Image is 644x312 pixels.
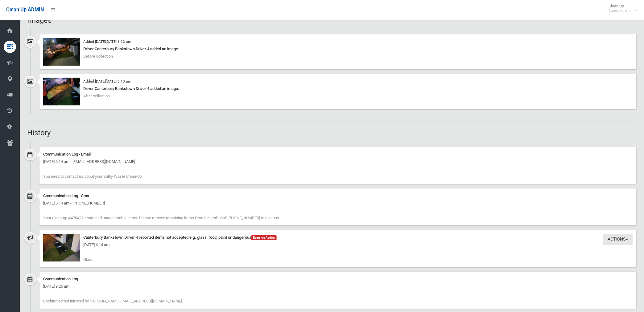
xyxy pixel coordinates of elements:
[43,299,183,303] span: Booking edited initiated by [PERSON_NAME][EMAIL_ADDRESS][DOMAIN_NAME].
[43,234,80,261] img: 2025-08-1406.13.365386463776150948783.jpg
[43,151,633,158] div: Communication Log - Email
[43,78,80,105] img: 2025-08-1406.13.273975321834112690233.jpg
[43,283,633,290] div: [DATE] 9:25 am
[43,216,280,220] span: Your clean-up #478422 contained unacceptable items. Please remove remaining items from the kerb. ...
[43,275,633,283] div: Communication Log -
[43,241,633,249] div: [DATE] 6:14 am
[83,257,93,262] span: Glass
[43,200,633,207] div: [DATE] 6:14 am - [PHONE_NUMBER]
[43,174,142,179] span: You need to contact us about your Bulky Waste Clean-Up
[43,192,633,200] div: Communication Log - Sms
[43,38,80,66] img: 2025-08-1406.11.334852000543902780539.jpg
[83,54,113,59] span: Before collection
[6,7,44,13] span: Clean Up ADMIN
[43,45,633,53] div: Driver Canterbury Bankstown Driver 4 added an image.
[43,158,633,165] div: [DATE] 6:14 am - [EMAIL_ADDRESS][DOMAIN_NAME]
[27,129,637,137] h2: History
[603,234,633,245] button: Actions
[606,4,636,13] span: Clean Up
[609,8,630,13] small: Super Admin
[27,16,637,24] h2: Images
[43,85,633,92] div: Driver Canterbury Bankstown Driver 4 added an image.
[251,235,277,240] span: Requires Action
[83,79,131,83] small: Added [DATE][DATE] 6:13 am
[43,234,633,241] div: Canterbury Bankstown Driver 4 reported items not accepted e.g. glass, food, paint or dangerous
[83,94,110,98] span: After collection
[83,39,131,44] small: Added [DATE][DATE] 6:12 am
